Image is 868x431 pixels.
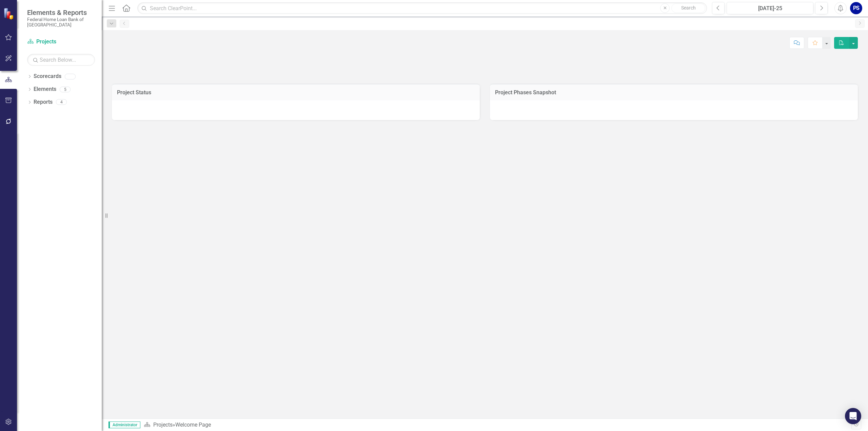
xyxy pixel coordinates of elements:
[144,421,851,429] div: »
[27,8,95,17] span: Elements & Reports
[729,4,811,13] div: [DATE]-25
[27,54,95,66] input: Search Below...
[495,90,853,96] h3: Project Phases Snapshot
[117,90,475,96] h3: Project Status
[34,98,53,106] a: Reports
[137,2,707,14] input: Search ClearPoint...
[60,86,71,92] div: 5
[34,73,61,80] a: Scorecards
[27,38,95,46] a: Projects
[727,2,813,14] button: [DATE]-25
[153,422,173,428] a: Projects
[845,408,861,424] div: Open Intercom Messenger
[175,422,211,428] div: Welcome Page
[27,17,95,28] small: Federal Home Loan Bank of [GEOGRAPHIC_DATA]
[34,85,56,93] a: Elements
[850,2,862,14] button: PS
[681,5,696,11] span: Search
[3,7,15,19] img: ClearPoint Strategy
[56,99,67,105] div: 4
[671,3,705,13] button: Search
[108,422,140,428] span: Administrator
